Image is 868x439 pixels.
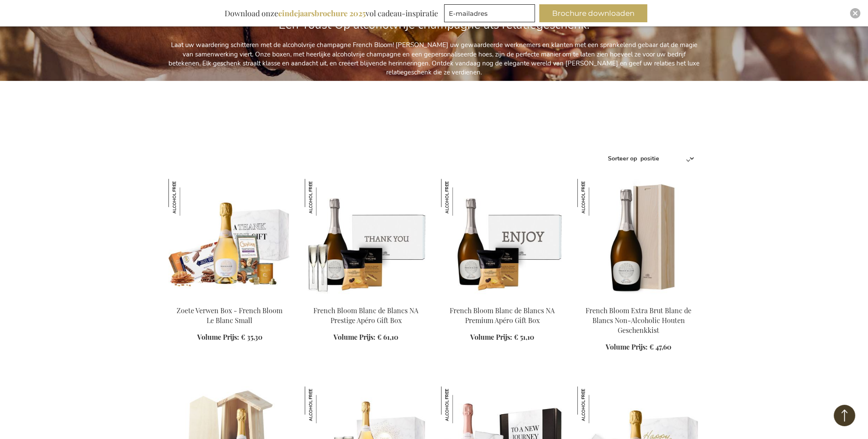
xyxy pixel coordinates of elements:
[221,4,442,22] div: Download onze vol cadeau-inspiratie
[577,179,700,299] img: French Bloom Extra Brut Blanc de Blancs Non-Alcoholic Houten Geschenkkist
[577,386,614,423] img: French Bloom Non-Alcoholisch Verwen Geschenkset
[470,332,534,342] a: Volume Prijs: € 51,10
[377,332,398,341] span: € 61,10
[850,8,860,18] div: Close
[333,332,398,342] a: Volume Prijs: € 61,10
[168,18,700,32] h2: Een Toast Op alcoholvrije champagne als relatiegeschenk!
[514,332,534,341] span: € 51,10
[444,4,538,25] form: marketing offers and promotions
[305,179,427,299] img: French Bloom Blanc de Blancs NA Prestige Apéro Gift Box
[168,7,700,102] div: Laat uw waardering schitteren met de alcoholvrije champagne French Bloom! [PERSON_NAME] uw gewaar...
[441,179,478,216] img: French Bloom Blanc de Blancs NA Premium Apéro Gift Box
[577,179,614,216] img: French Bloom Extra Brut Blanc de Blancs Non-Alcoholic Houten Geschenkkist
[441,295,564,303] a: French Bloom Blanc de Blancs NA Premium Apéro Gift Box French Bloom Blanc de Blancs NA Premium Ap...
[450,306,555,325] a: French Bloom Blanc de Blancs NA Premium Apéro Gift Box
[168,179,291,299] img: Sweet Treats Box - French Bloom Le Blanc Small
[444,4,535,22] input: E-mailadres
[441,179,564,299] img: French Bloom Blanc de Blancs NA Premium Apéro Gift Box
[305,386,342,423] img: Zoete Lekkernijen Le Blanc 0% Set
[278,8,366,18] b: eindejaarsbrochure 2025
[305,295,427,303] a: French Bloom Blanc de Blancs NA Prestige Apéro Gift Box French Bloom Blanc de Blancs NA Prestige ...
[441,386,478,423] img: French Bloom Mama Verwen Geschenk
[539,4,647,22] button: Brochure downloaden
[168,179,205,216] img: Zoete Verwen Box - French Bloom Le Blanc Small
[470,332,512,341] span: Volume Prijs:
[241,332,262,341] span: € 35,30
[333,332,375,341] span: Volume Prijs:
[177,306,282,325] a: Zoete Verwen Box - French Bloom Le Blanc Small
[305,179,342,216] img: French Bloom Blanc de Blancs NA Prestige Apéro Gift Box
[313,306,418,325] a: French Bloom Blanc de Blancs NA Prestige Apéro Gift Box
[853,11,858,16] img: Close
[197,332,262,342] a: Volume Prijs: € 35,30
[197,332,239,341] span: Volume Prijs:
[168,295,291,303] a: Sweet Treats Box - French Bloom Le Blanc Small Zoete Verwen Box - French Bloom Le Blanc Small
[608,154,637,163] label: Sorteer op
